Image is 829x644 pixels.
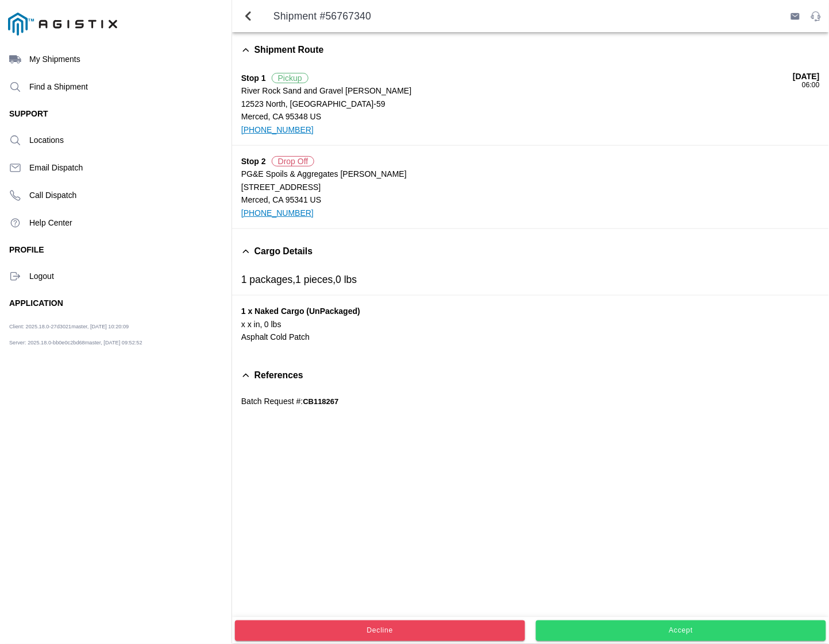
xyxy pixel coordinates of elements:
span: master, [DATE] 10:20:09 [71,324,129,330]
span: 0 lbs [336,274,357,285]
ion-label: 1 x Naked Cargo (UnPackaged) [241,305,820,317]
span: Stop 1 [241,73,266,83]
ion-title: Shipment #56767340 [262,10,785,22]
span: master, [DATE] 09:52:52 [85,339,142,346]
span: x x IN, [241,320,263,329]
ion-label: River Rock Sand and Gravel [PERSON_NAME] [241,84,793,97]
ion-button: Support Service [807,7,826,25]
ion-label: Server: 2025.18.0-bb0e0c2bd68 [9,339,169,351]
ion-label: 12523 North, [GEOGRAPHIC_DATA]-59 [241,98,793,110]
ion-label: Find a Shipment [29,82,222,91]
span: Shipment Route [255,45,324,55]
span: Cargo Details [255,246,313,257]
ion-label: Logout [29,271,222,281]
ion-label: Client: 2025.18.0-27d3021 [9,324,169,336]
span: Drop Off [272,156,315,166]
span: Stop 2 [241,157,266,166]
ion-label: Merced, CA 95341 US [241,193,820,206]
a: [PHONE_NUMBER] [241,208,314,218]
ion-label: Call Dispatch [29,191,222,200]
div: [DATE] [793,72,820,81]
span: 1 packages, [241,274,295,285]
ion-label: [STREET_ADDRESS] [241,181,820,193]
ion-label: Asphalt Cold Patch [241,331,820,343]
span: 0 LBS [264,320,282,329]
ion-button: Decline [235,620,525,641]
div: 06:00 [793,81,820,89]
ion-label: Help Center [29,218,222,227]
ion-button: Send Email [786,7,805,25]
a: [PHONE_NUMBER] [241,125,314,134]
ion-label: Locations [29,135,222,145]
ion-label: PG&E Spoils & Aggregates [PERSON_NAME] [241,168,820,180]
ion-button: Accept [536,620,826,641]
span: References [255,370,303,380]
ion-label: Email Dispatch [29,163,222,172]
ion-label: Merced, CA 95348 US [241,110,793,123]
span: CB118267 [303,397,338,405]
span: Batch Request #: [241,396,303,405]
span: Pickup [272,73,309,83]
ion-label: My Shipments [29,55,222,64]
span: 1 pieces, [295,274,336,285]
